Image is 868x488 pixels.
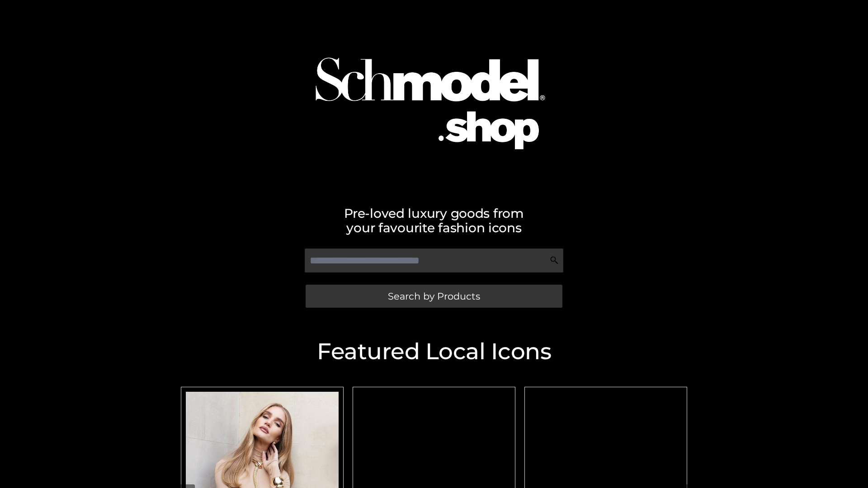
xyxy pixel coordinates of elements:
h2: Featured Local Icons​ [176,340,692,363]
img: Search Icon [550,256,559,265]
span: Search by Products [388,291,480,301]
a: Search by Products [306,285,562,308]
h2: Pre-loved luxury goods from your favourite fashion icons [176,206,692,235]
